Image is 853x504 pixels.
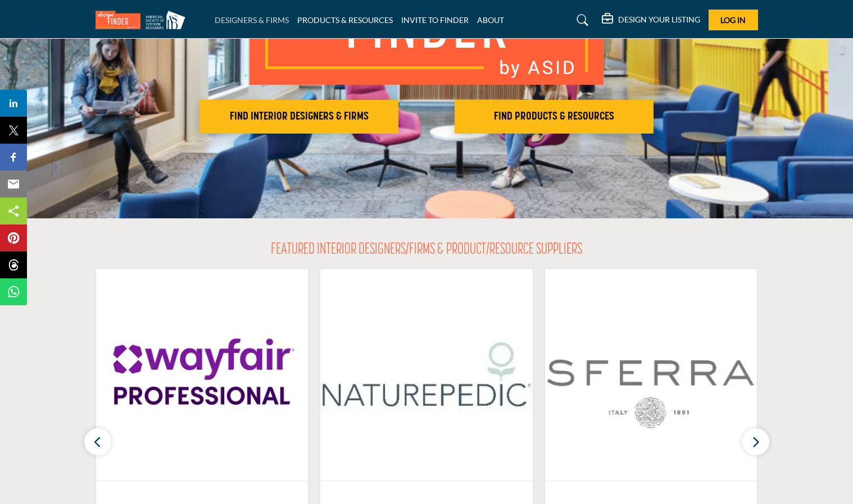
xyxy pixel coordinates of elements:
button: FIND INTERIOR DESIGNERS & FIRMS [199,100,398,134]
h2: FIND INTERIOR DESIGNERS & FIRMS [203,110,395,123]
h5: DESIGN YOUR LISTING [618,15,700,25]
button: FIND PRODUCTS & RESOURCES [455,100,654,134]
img: Naturepedic [320,269,533,480]
img: Site Logo [96,11,191,29]
a: DESIGNERS & FIRMS [215,15,289,25]
button: Log In [709,10,758,30]
h2: FEATURED INTERIOR DESIGNERS/FIRMS & PRODUCT/RESOURCE SUPPLIERS [271,241,582,260]
a: Search [566,11,596,29]
div: DESIGN YOUR LISTING [602,13,700,27]
a: ABOUT [477,15,504,25]
a: PRODUCTS & RESOURCES [297,15,393,25]
img: wayfair LLC [96,269,308,480]
a: INVITE TO FINDER [401,15,469,25]
h2: FIND PRODUCTS & RESOURCES [458,110,650,123]
span: Log In [720,15,746,25]
img: Sferra Fine Linens LLC [545,269,757,480]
